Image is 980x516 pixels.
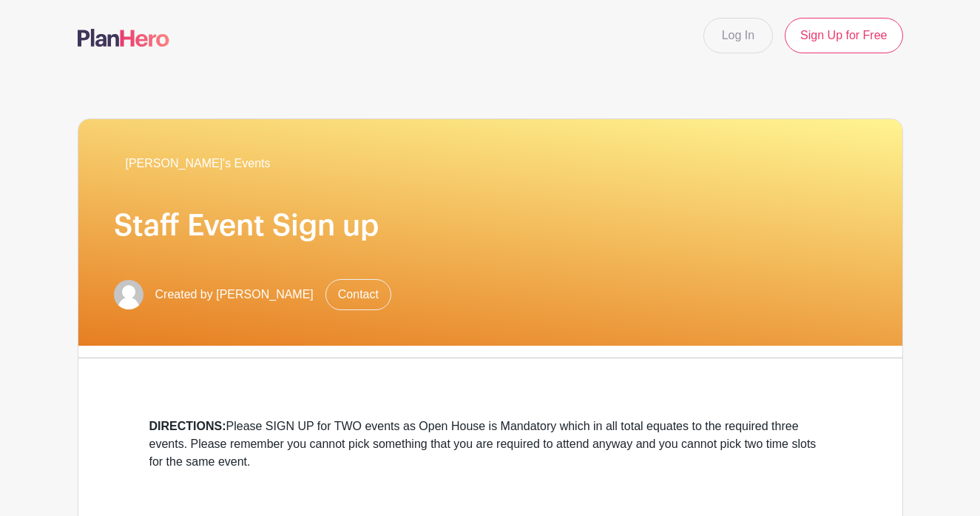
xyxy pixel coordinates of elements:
img: default-ce2991bfa6775e67f084385cd625a349d9dcbb7a52a09fb2fda1e96e2d18dcdb.png [114,280,143,309]
div: Please SIGN UP for TWO events as Open House is Mandatory which in all total equates to the requir... [149,418,831,471]
span: Created by [PERSON_NAME] [155,286,314,304]
a: Log In [703,18,773,53]
h1: Staff Event Sign up [114,208,867,244]
a: Contact [325,279,391,310]
a: Sign Up for Free [785,18,902,53]
img: logo-507f7623f17ff9eddc593b1ce0a138ce2505c220e1c5a4e2b4648c50719b7d32.svg [78,29,169,47]
strong: DIRECTIONS: [149,420,226,432]
span: [PERSON_NAME]'s Events [126,155,271,172]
